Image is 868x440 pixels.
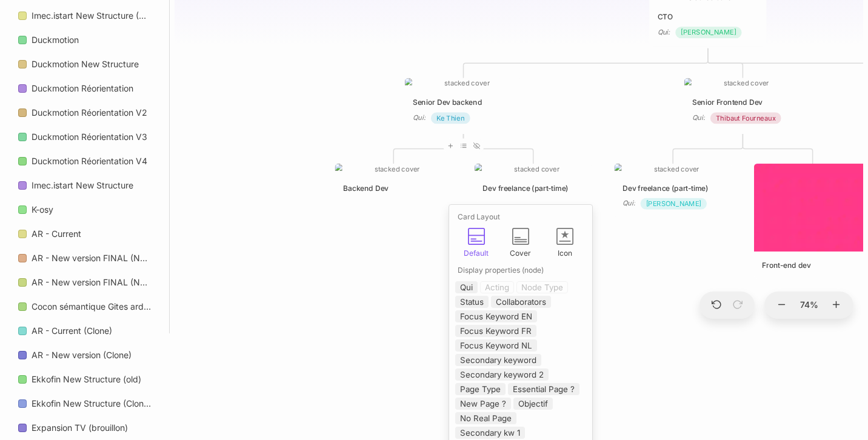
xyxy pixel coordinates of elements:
[623,182,724,193] div: Dev freelance (part-time)
[404,78,522,133] div: stacked coverSenior Dev backendQui:Ke Thien
[455,427,525,439] button: Secondary kw 1
[681,27,736,38] span: [PERSON_NAME]
[11,198,158,221] a: K-osy
[480,281,514,293] button: Acting
[32,348,132,362] div: AR - New version (Clone)
[795,292,824,319] button: 74%
[11,368,158,392] div: Ekkofin New Structure (old)
[413,112,426,123] div: Qui :
[11,28,158,52] div: Duckmotion
[762,259,863,270] div: Front-end dev
[11,174,158,197] a: Imec.istart New Structure
[482,182,584,193] div: Dev freelance (part-time)
[32,8,151,23] div: Imec.istart New Structure (Clone)
[11,392,158,416] div: Ekkofin New Structure (Clone)
[32,33,79,47] div: Duckmotion
[646,198,701,209] span: [PERSON_NAME]
[405,78,522,89] img: stacked cover
[508,383,579,395] button: Essential Page ?
[11,271,158,295] div: AR - New version FINAL (Neolith) Clone
[11,416,158,440] div: Expansion TV (brouillon)
[11,174,158,198] div: Imec.istart New Structure
[11,150,158,173] a: Duckmotion Réorientation V4
[32,227,81,241] div: AR - Current
[11,53,158,76] a: Duckmotion New Structure
[32,299,151,314] div: Cocon sémantique Gites ardennes
[455,412,516,424] button: No Real Page
[658,27,670,38] div: Qui :
[455,296,489,308] button: Status
[464,250,489,257] span: Default
[11,247,158,270] a: AR - New version FINAL (Neolith)
[475,164,592,175] img: stacked cover
[11,271,158,294] a: AR - New version FINAL (Neolith) Clone
[614,163,732,218] div: stacked coverDev freelance (part-time)Qui:[PERSON_NAME]
[32,372,141,387] div: Ekkofin New Structure (old)
[455,398,511,410] button: New Page ?
[32,57,139,72] div: Duckmotion New Structure
[32,81,133,96] div: Duckmotion Réorientation
[335,163,453,202] div: stacked coverBackend Dev
[413,97,514,108] div: Senior Dev backend
[32,154,147,168] div: Duckmotion Réorientation V4
[454,263,587,278] div: Display properties ( node )
[11,344,158,367] a: AR - New version (Clone)
[455,354,541,366] button: Secondary keyword
[11,101,158,124] a: Duckmotion Réorientation V2
[454,210,587,224] div: Card Layout
[11,295,158,318] a: Cocon sémantique Gites ardennes
[558,250,572,257] span: Icon
[32,105,147,120] div: Duckmotion Réorientation V2
[32,324,112,338] div: AR - Current (Clone)
[11,4,158,27] a: Imec.istart New Structure (Clone)
[658,12,759,22] div: CTO
[11,247,158,270] div: AR - New version FINAL (Neolith)
[32,275,151,290] div: AR - New version FINAL (Neolith) Clone
[455,368,549,381] button: Secondary keyword 2
[32,421,128,435] div: Expansion TV (brouillon)
[11,125,158,149] div: Duckmotion Réorientation V3
[510,250,531,257] span: Cover
[11,4,158,28] div: Imec.istart New Structure (Clone)
[615,164,732,175] img: stacked cover
[692,112,705,123] div: Qui :
[11,295,158,319] div: Cocon sémantique Gites ardennes
[623,198,635,209] div: Qui :
[455,325,536,337] button: Focus Keyword FR
[11,198,158,222] div: K-osy
[455,310,537,322] button: Focus Keyword EN
[455,281,478,293] button: Qui
[11,368,158,391] a: Ekkofin New Structure (old)
[11,28,158,52] a: Duckmotion
[716,113,776,124] span: Thibaut Fourneaux
[11,222,158,246] div: AR - Current
[11,392,158,415] a: Ekkofin New Structure (Clone)
[455,339,537,352] button: Focus Keyword NL
[32,396,151,411] div: Ekkofin New Structure (Clone)
[11,319,158,342] a: AR - Current (Clone)
[32,178,133,193] div: Imec.istart New Structure
[684,78,801,89] img: stacked cover
[11,77,158,100] a: Duckmotion Réorientation
[436,113,465,124] span: Ke Thien
[335,164,452,175] img: stacked cover
[11,222,158,245] a: AR - Current
[11,344,158,367] div: AR - New version (Clone)
[32,251,151,265] div: AR - New version FINAL (Neolith)
[11,150,158,173] div: Duckmotion Réorientation V4
[474,163,592,202] div: stacked coverDev freelance (part-time)
[32,202,53,217] div: K-osy
[692,97,793,108] div: Senior Frontend Dev
[11,101,158,125] div: Duckmotion Réorientation V2
[343,182,444,193] div: Backend Dev
[11,125,158,148] a: Duckmotion Réorientation V3
[11,53,158,76] div: Duckmotion New Structure
[11,416,158,439] a: Expansion TV (brouillon)
[491,296,551,308] button: Collaborators
[11,319,158,343] div: AR - Current (Clone)
[32,130,147,144] div: Duckmotion Réorientation V3
[516,281,568,293] button: Node Type
[684,78,802,133] div: stacked coverSenior Frontend DevQui:Thibaut Fourneaux
[455,383,506,395] button: Page Type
